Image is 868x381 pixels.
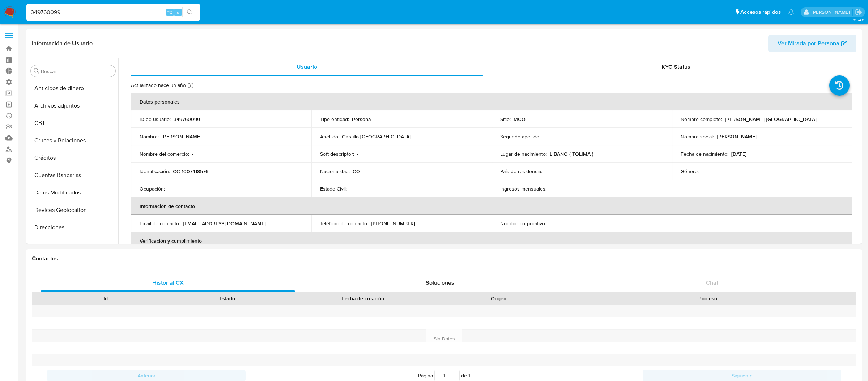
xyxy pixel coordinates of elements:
p: Ocupación : [140,185,165,192]
p: Email de contacto : [140,220,180,227]
span: Historial CX [152,279,184,287]
span: Ver Mirada por Persona [778,35,839,52]
th: Datos personales [131,93,852,110]
p: - [168,185,169,192]
p: - [549,220,550,227]
p: Nombre del comercio : [140,151,189,157]
p: 349760099 [174,116,200,122]
span: s [177,9,179,16]
p: ID de usuario : [140,116,171,122]
p: Estado Civil : [320,185,347,192]
button: search-icon [182,7,197,17]
p: Fecha de nacimiento : [681,151,728,157]
p: - [543,133,545,140]
p: - [350,185,351,192]
p: Sitio : [500,116,511,122]
input: Buscar [41,68,112,75]
p: - [545,168,546,175]
span: ⌥ [167,9,173,16]
h1: Información de Usuario [32,40,93,47]
p: Ingresos mensuales : [500,185,546,192]
p: Nombre corporativo : [500,220,546,227]
p: eric.malcangi@mercadolibre.com [812,9,852,16]
a: Notificaciones [788,9,794,15]
div: Fecha de creación [293,295,433,302]
p: [PERSON_NAME] [162,133,201,140]
span: KYC Status [661,63,690,71]
p: Nombre social : [681,133,714,140]
p: Lugar de nacimiento : [500,151,547,157]
div: Id [50,295,161,302]
div: Proceso [564,295,851,302]
th: Información de contacto [131,197,852,215]
p: Castillo [GEOGRAPHIC_DATA] [342,133,411,140]
span: 1 [468,372,470,379]
p: [EMAIL_ADDRESS][DOMAIN_NAME] [183,220,266,227]
th: Verificación y cumplimiento [131,232,852,250]
div: Origen [443,295,554,302]
p: CO [353,168,360,175]
p: LIBANO ( TOLIMA ) [550,151,593,157]
input: Buscar usuario o caso... [26,8,200,17]
button: Devices Geolocation [28,201,118,219]
p: [PHONE_NUMBER] [371,220,415,227]
p: Apellido : [320,133,339,140]
p: Soft descriptor : [320,151,354,157]
button: Direcciones [28,219,118,236]
p: [PERSON_NAME] [717,133,757,140]
p: MCO [514,116,526,122]
p: Tipo entidad : [320,116,349,122]
p: Identificación : [140,168,170,175]
p: Persona [352,116,371,122]
button: Buscar [34,68,39,74]
p: Actualizado hace un año [131,82,186,89]
button: Cruces y Relaciones [28,132,118,149]
p: Nacionalidad : [320,168,350,175]
button: Créditos [28,149,118,167]
span: Usuario [297,63,317,71]
p: - [357,151,358,157]
p: País de residencia : [500,168,542,175]
p: [DATE] [731,151,746,157]
h1: Contactos [32,255,856,262]
span: Accesos rápidos [740,8,781,16]
p: - [549,185,551,192]
p: - [192,151,193,157]
p: Teléfono de contacto : [320,220,368,227]
button: Dispositivos Point [28,236,118,254]
p: - [702,168,703,175]
button: Datos Modificados [28,184,118,201]
p: Género : [681,168,699,175]
p: CC 1007418576 [173,168,208,175]
button: Ver Mirada por Persona [768,35,856,52]
button: CBT [28,114,118,132]
p: [PERSON_NAME] [GEOGRAPHIC_DATA] [725,116,817,122]
p: Nombre : [140,133,159,140]
div: Estado [171,295,283,302]
p: Nombre completo : [681,116,722,122]
button: Cuentas Bancarias [28,167,118,184]
span: Soluciones [426,279,454,287]
button: Archivos adjuntos [28,97,118,114]
button: Anticipos de dinero [28,80,118,97]
p: Segundo apellido : [500,133,540,140]
span: Chat [706,279,718,287]
a: Salir [855,8,863,16]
